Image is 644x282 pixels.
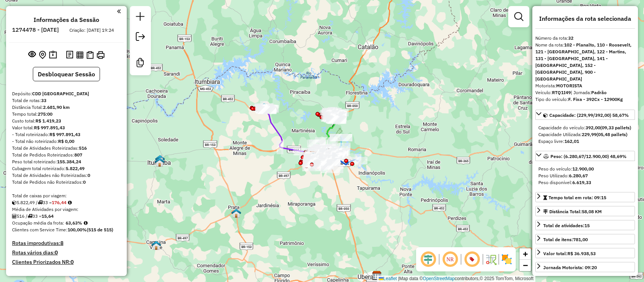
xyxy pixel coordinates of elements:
div: 5.822,49 / 33 = [12,199,121,206]
strong: CDD [GEOGRAPHIC_DATA] [32,91,89,96]
span: | [398,276,399,281]
button: Visualizar Romaneio [85,50,95,60]
strong: 162,01 [564,138,579,144]
strong: 32 [568,35,573,41]
a: OpenStreetMap [423,276,455,281]
div: Total de Atividades não Roteirizadas: [12,172,121,179]
strong: 0 [71,259,74,265]
strong: RTQ1I49 [552,90,571,95]
div: Total de itens: [543,236,588,243]
div: Distância Total: [12,104,121,111]
strong: R$ 0,00 [58,138,74,144]
strong: 8 [60,240,63,246]
strong: 100,00% [68,227,87,232]
div: Nome da rota: [535,42,635,82]
span: Ocultar NR [441,250,459,268]
strong: 12.900,00 [572,166,594,172]
div: Jornada Motorista: 09:20 [543,264,597,271]
img: Fluxo de ruas [485,253,497,265]
a: Jornada Motorista: 09:20 [535,262,635,272]
div: Veículo: [535,89,635,96]
img: Pa Prata [231,208,241,218]
div: Depósito: [12,90,121,97]
div: Capacidade do veículo: [538,124,632,131]
strong: R$ 997.891,43 [49,132,80,137]
button: Painel de Sugestão [48,49,58,61]
span: Clientes com Service Time: [12,227,68,232]
button: Visualizar relatório de Roteirização [75,50,85,60]
h4: Rotas improdutivas: [12,240,121,246]
h4: Rotas vários dias: [12,249,121,256]
span: Peso do veículo: [538,166,594,172]
strong: 0 [88,172,90,178]
img: CDD Uberaba [372,271,382,280]
strong: 392,00 [586,125,600,130]
div: Espaço livre: [538,138,632,145]
strong: 102 - Planalto, 110 - Roosevelt, 121 - [GEOGRAPHIC_DATA], 122 - Martins, 131 - [GEOGRAPHIC_DATA],... [535,42,632,82]
a: Leaflet [379,276,397,281]
div: 516 / 33 = [12,213,121,220]
a: Exibir filtros [511,9,526,24]
span: Tempo total em rota: 09:15 [549,195,606,200]
h4: Informações da Sessão [34,16,99,23]
a: Total de atividades:15 [535,220,635,230]
div: Map data © contributors,© 2025 TomTom, Microsoft [377,276,535,282]
strong: 2.681,90 km [43,104,70,110]
span: Ocupação média da frota: [12,220,64,226]
div: Valor total: [12,124,121,131]
span: Peso: (6.280,67/12.900,00) 48,69% [550,153,627,159]
div: Tipo do veículo: [535,96,635,103]
div: Motorista: [535,82,635,89]
div: Peso Utilizado: [538,172,632,179]
strong: 0 [83,179,86,185]
div: Total de Pedidos Roteirizados: [12,152,121,158]
div: Capacidade Utilizada: [538,131,632,138]
div: Peso: (6.280,67/12.900,00) 48,69% [535,163,635,189]
strong: 5.822,49 [66,166,85,171]
div: Total de rotas: [12,97,121,104]
a: Peso: (6.280,67/12.900,00) 48,69% [535,151,635,161]
div: - Total roteirizado: [12,131,121,138]
strong: (09,33 pallets) [600,125,631,130]
strong: 15 [584,223,590,228]
div: Cubagem total roteirizado: [12,165,121,172]
strong: 275:00 [38,111,52,117]
a: Zoom out [520,260,531,271]
strong: F. Fixa - 392Cx - 12900Kg [568,96,623,102]
img: Tupaciguara [259,102,269,112]
div: Capacidade: (229,99/392,00) 58,67% [535,121,635,148]
span: − [523,260,528,270]
i: Total de rotas [28,214,32,218]
a: Valor total:R$ 36.938,53 [535,248,635,258]
i: Cubagem total roteirizado [12,200,17,205]
span: Exibir número da rota [463,250,481,268]
img: Exibir/Ocultar setores [501,253,513,265]
button: Exibir sessão original [27,49,37,61]
div: Tempo total: [12,111,121,118]
a: Zoom in [520,248,531,260]
div: Total de caixas por viagem: [12,192,121,199]
strong: Padrão [591,90,607,95]
strong: 6.280,67 [569,173,588,178]
a: Tempo total em rota: 09:15 [535,192,635,202]
img: 207 UDC Light P.A. Ituiutaba [155,155,165,164]
div: Média de Atividades por viagem: [12,206,121,213]
div: Valor total: [543,250,596,257]
strong: 807 [74,152,82,158]
div: Peso disponível: [538,179,632,186]
a: Clique aqui para minimizar o painel [117,7,121,15]
a: Criar modelo [133,55,148,72]
button: Imprimir Rotas [95,50,106,60]
a: Distância Total:58,08 KM [535,206,635,216]
a: Capacidade: (229,99/392,00) 58,67% [535,110,635,120]
span: | Jornada: [571,90,607,95]
div: Total de Pedidos não Roteirizados: [12,179,121,186]
strong: 229,99 [582,132,596,137]
strong: 176,44 [52,200,66,205]
div: Criação: [DATE] 19:24 [66,27,117,34]
div: Distância Total: [543,208,602,215]
button: Logs desbloquear sessão [65,49,75,61]
div: Total de Atividades Roteirizadas: [12,145,121,152]
strong: 33 [41,98,46,103]
i: Meta Caixas/viagem: 194,17 Diferença: -17,73 [68,200,72,205]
